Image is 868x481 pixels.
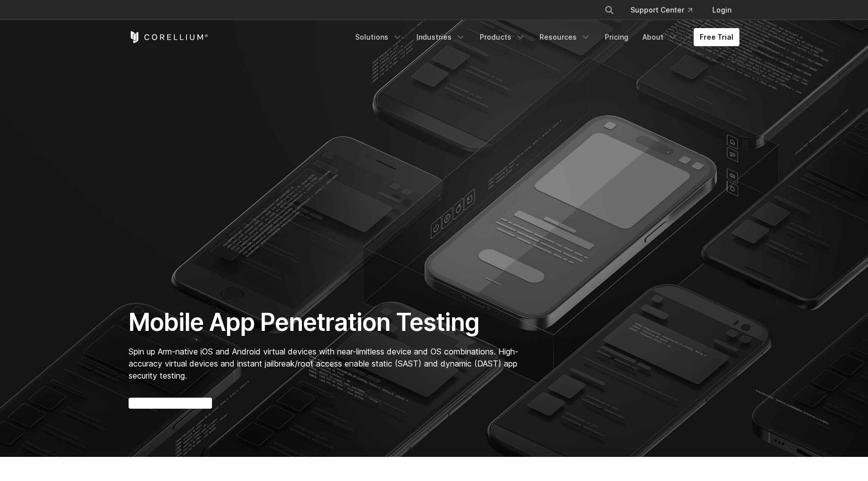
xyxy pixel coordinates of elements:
[599,28,634,46] a: Pricing
[600,1,618,19] button: Search
[410,28,472,46] a: Industries
[129,307,529,337] h1: Mobile App Penetration Testing
[694,28,739,46] a: Free Trial
[474,28,531,46] a: Products
[349,28,739,46] div: Navigation Menu
[592,1,739,19] div: Navigation Menu
[533,28,597,46] a: Resources
[622,1,700,19] a: Support Center
[704,1,739,19] a: Login
[129,31,208,43] a: Corellium Home
[129,346,518,381] span: Spin up Arm-native iOS and Android virtual devices with near-limitless device and OS combinations...
[636,28,684,46] a: About
[349,28,408,46] a: Solutions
